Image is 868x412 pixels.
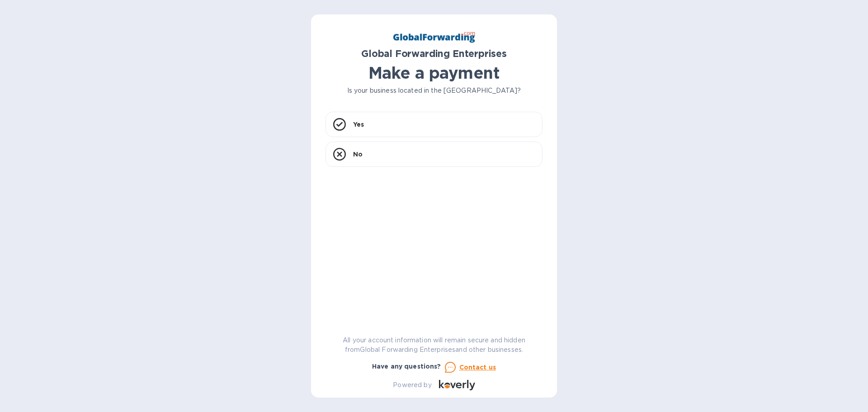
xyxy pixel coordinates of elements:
[325,336,542,355] p: All your account information will remain secure and hidden from Global Forwarding Enterprises and...
[459,364,496,371] u: Contact us
[353,150,363,159] p: No
[353,120,364,129] p: Yes
[393,380,431,390] p: Powered by
[325,86,542,95] p: Is your business located in the [GEOGRAPHIC_DATA]?
[372,363,441,370] b: Have any questions?
[325,63,542,82] h1: Make a payment
[361,48,507,59] b: Global Forwarding Enterprises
